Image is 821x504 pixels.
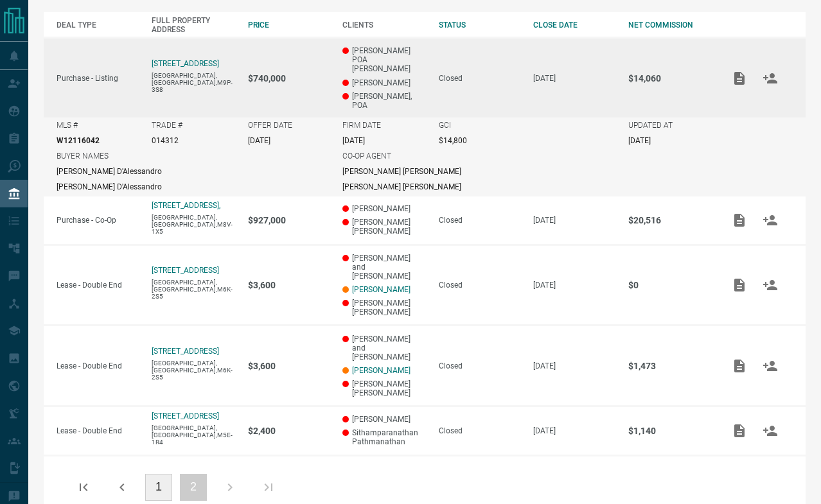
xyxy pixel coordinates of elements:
[755,426,786,435] span: Match Clients
[628,426,711,436] p: $1,140
[152,266,219,275] a: [STREET_ADDRESS]
[533,21,615,30] div: CLOSE DATE
[342,428,426,446] p: Sithamparanathan Pathmanathan
[342,152,391,161] p: CO-OP AGENT
[248,280,330,290] p: $3,600
[724,361,755,370] span: Add / View Documents
[628,215,711,225] p: $20,516
[628,280,711,290] p: $0
[342,92,426,110] p: [PERSON_NAME], POA
[628,21,711,30] div: NET COMMISSION
[342,204,426,213] p: [PERSON_NAME]
[152,121,182,130] p: TRADE #
[724,215,755,224] span: Add / View Documents
[755,73,786,82] span: Match Clients
[57,21,139,30] div: DEAL TYPE
[152,360,235,381] p: [GEOGRAPHIC_DATA],[GEOGRAPHIC_DATA],M6K-2S5
[342,167,461,176] p: [PERSON_NAME] [PERSON_NAME]
[152,279,235,300] p: [GEOGRAPHIC_DATA],[GEOGRAPHIC_DATA],M6K-2S5
[152,16,235,34] div: FULL PROPERTY ADDRESS
[628,121,673,130] p: UPDATED AT
[248,361,330,371] p: $3,600
[152,424,235,446] p: [GEOGRAPHIC_DATA],[GEOGRAPHIC_DATA],M5E-1R4
[248,215,330,225] p: $927,000
[248,73,330,83] p: $740,000
[342,299,426,317] p: [PERSON_NAME] [PERSON_NAME]
[248,426,330,436] p: $2,400
[152,72,235,93] p: [GEOGRAPHIC_DATA],[GEOGRAPHIC_DATA],M9P-3S8
[57,74,139,83] p: Purchase - Listing
[152,201,220,210] a: [STREET_ADDRESS],
[724,280,755,289] span: Add / View Documents
[57,136,100,145] p: W12116042
[533,74,615,83] p: [DATE]
[439,426,521,435] div: Closed
[352,285,410,294] a: [PERSON_NAME]
[724,426,755,435] span: Add / View Documents
[180,474,207,501] button: 2
[628,136,651,145] p: [DATE]
[724,73,755,82] span: Add / View Documents
[342,335,426,361] p: [PERSON_NAME] and [PERSON_NAME]
[533,281,615,290] p: [DATE]
[152,347,219,356] a: [STREET_ADDRESS]
[628,73,711,83] p: $14,060
[342,46,426,73] p: [PERSON_NAME] POA [PERSON_NAME]
[533,426,615,435] p: [DATE]
[152,214,235,235] p: [GEOGRAPHIC_DATA],[GEOGRAPHIC_DATA],M8V-1X5
[152,136,179,145] p: 014312
[439,21,521,30] div: STATUS
[342,415,426,424] p: [PERSON_NAME]
[533,361,615,370] p: [DATE]
[145,474,172,501] button: 1
[248,21,330,30] div: PRICE
[342,379,426,397] p: [PERSON_NAME] [PERSON_NAME]
[57,121,78,130] p: MLS #
[439,281,521,290] div: Closed
[152,59,219,68] a: [STREET_ADDRESS]
[342,136,365,145] p: [DATE]
[248,136,270,145] p: [DATE]
[57,152,109,161] p: BUYER NAMES
[57,182,162,191] p: [PERSON_NAME] D'Alessandro
[439,216,521,225] div: Closed
[439,136,467,145] p: $14,800
[342,218,426,236] p: [PERSON_NAME] [PERSON_NAME]
[755,280,786,289] span: Match Clients
[248,121,292,130] p: OFFER DATE
[533,216,615,225] p: [DATE]
[352,366,410,375] a: [PERSON_NAME]
[152,412,219,421] a: [STREET_ADDRESS]
[57,167,162,176] p: [PERSON_NAME] D'Alessandro
[57,281,139,290] p: Lease - Double End
[57,426,139,435] p: Lease - Double End
[342,182,461,191] p: [PERSON_NAME] [PERSON_NAME]
[439,121,451,130] p: GCI
[342,254,426,281] p: [PERSON_NAME] and [PERSON_NAME]
[755,215,786,224] span: Match Clients
[439,74,521,83] div: Closed
[342,21,426,30] div: CLIENTS
[755,361,786,370] span: Match Clients
[57,361,139,370] p: Lease - Double End
[342,78,426,87] p: [PERSON_NAME]
[342,121,381,130] p: FIRM DATE
[439,361,521,370] div: Closed
[628,361,711,371] p: $1,473
[57,216,139,225] p: Purchase - Co-Op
